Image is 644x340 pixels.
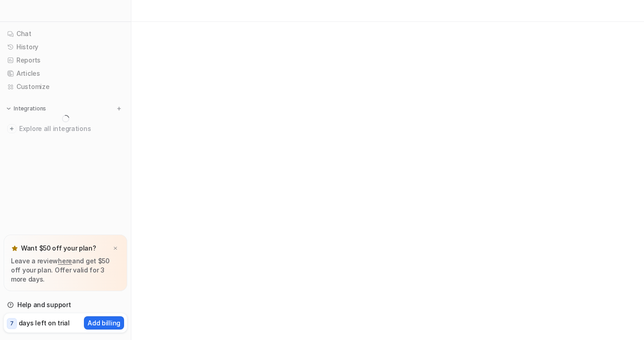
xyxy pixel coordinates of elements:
p: 7 [10,319,14,328]
a: Reports [4,54,127,67]
button: Add billing [84,316,124,330]
p: Leave a review and get $50 off your plan. Offer valid for 3 more days. [11,256,120,284]
img: star [11,245,18,252]
img: explore all integrations [7,124,16,133]
a: Explore all integrations [4,122,127,135]
img: expand menu [5,105,12,112]
img: menu_add.svg [116,105,122,112]
img: x [113,246,118,251]
a: Articles [4,67,127,80]
p: Add billing [88,318,120,328]
a: Customize [4,80,127,93]
p: Want $50 off your plan? [21,244,96,253]
p: days left on trial [19,318,70,328]
span: Explore all integrations [19,121,124,136]
a: here [58,257,72,265]
a: Chat [4,27,127,40]
a: History [4,41,127,53]
a: Help and support [4,298,127,311]
p: Integrations [14,105,46,112]
button: Integrations [4,104,49,113]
